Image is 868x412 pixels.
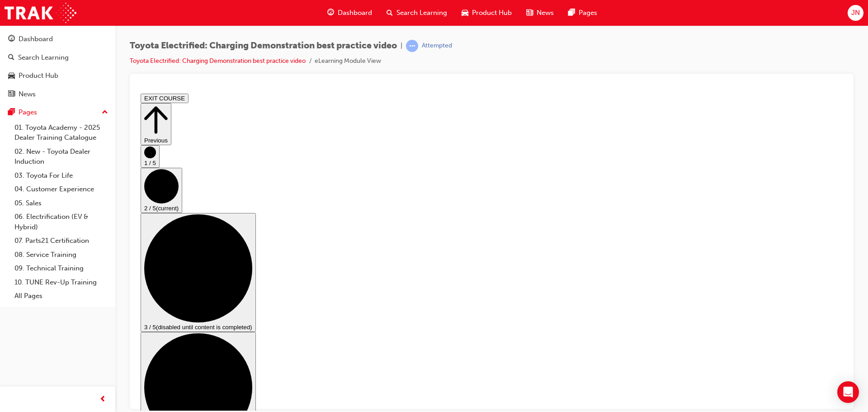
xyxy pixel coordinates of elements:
[4,55,23,78] button: 1 / 5
[99,394,106,405] span: prev-icon
[4,29,112,104] button: DashboardSearch LearningProduct HubNews
[387,7,393,19] span: search-icon
[848,5,863,21] button: JN
[401,41,402,51] span: |
[19,89,36,99] div: News
[130,41,397,51] span: Toyota Electrified: Charging Demonstration best practice video
[526,7,533,19] span: news-icon
[4,104,112,121] button: Pages
[19,71,58,81] div: Product Hub
[537,8,554,18] span: News
[18,52,69,63] div: Search Learning
[4,49,112,66] a: Search Learning
[454,4,519,22] a: car-iconProduct Hub
[519,4,561,22] a: news-iconNews
[472,8,512,18] span: Product Hub
[396,8,447,18] span: Search Learning
[19,107,37,118] div: Pages
[7,115,19,122] span: 2 / 5
[561,4,604,22] a: pages-iconPages
[406,40,418,52] span: learningRecordVerb_ATTEMPT-icon
[422,42,452,50] div: Attempted
[851,8,860,18] span: JN
[19,234,115,241] span: (disabled until content is completed)
[7,234,19,241] span: 3 / 5
[4,123,119,242] button: 3 / 5(disabled until content is completed)
[5,3,76,23] img: Trak
[4,78,45,123] button: 2 / 5(current)
[4,31,112,47] a: Dashboard
[11,248,112,262] a: 08. Service Training
[11,121,112,145] a: 01. Toyota Academy - 2025 Dealer Training Catalogue
[102,107,108,118] span: up-icon
[19,34,53,44] div: Dashboard
[4,4,52,13] button: EXIT COURSE
[11,182,112,196] a: 04. Customer Experience
[462,7,468,19] span: car-icon
[338,8,372,18] span: Dashboard
[837,381,859,403] div: Open Intercom Messenger
[315,56,381,66] li: eLearning Module View
[568,7,575,19] span: pages-icon
[8,90,15,99] span: news-icon
[7,70,19,76] span: 1 / 5
[19,115,42,122] span: (current)
[11,275,112,289] a: 10. TUNE Rev-Up Training
[11,210,112,234] a: 06. Electrification (EV & Hybrid)
[4,67,112,84] a: Product Hub
[11,234,112,248] a: 07. Parts21 Certification
[8,72,15,80] span: car-icon
[11,169,112,183] a: 03. Toyota For Life
[320,4,379,22] a: guage-iconDashboard
[11,261,112,275] a: 09. Technical Training
[4,86,112,103] a: News
[8,35,15,43] span: guage-icon
[11,289,112,303] a: All Pages
[8,54,14,62] span: search-icon
[7,47,31,54] span: Previous
[8,109,15,117] span: pages-icon
[379,4,454,22] a: search-iconSearch Learning
[130,57,306,65] a: Toyota Electrified: Charging Demonstration best practice video
[4,13,34,55] button: Previous
[11,145,112,169] a: 02. New - Toyota Dealer Induction
[579,8,597,18] span: Pages
[11,196,112,210] a: 05. Sales
[327,7,334,19] span: guage-icon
